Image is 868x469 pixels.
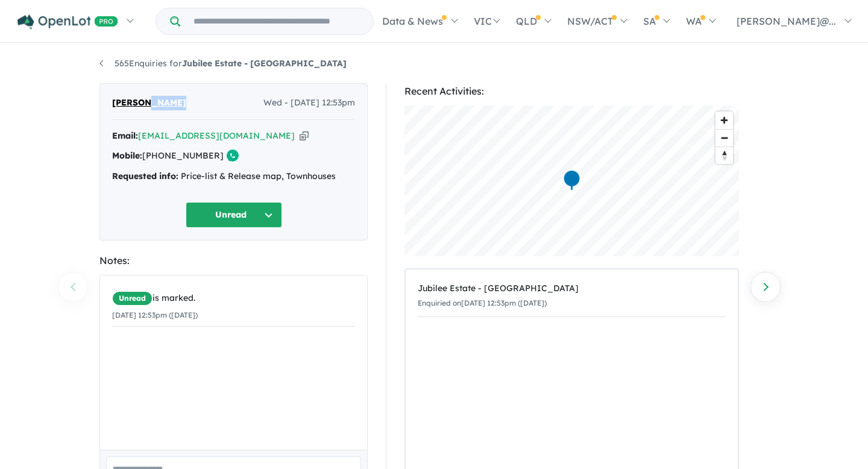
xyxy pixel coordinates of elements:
[715,146,733,164] button: Reset bearing to north
[715,147,733,164] span: Reset bearing to north
[112,310,198,319] small: [DATE] 12:53pm ([DATE])
[715,112,733,129] button: Zoom in
[404,105,739,256] canvas: Map
[186,202,282,228] button: Unread
[112,130,138,141] strong: Email:
[112,150,142,161] strong: Mobile:
[142,150,224,161] a: [PHONE_NUMBER]
[737,15,836,27] span: [PERSON_NAME]@...
[99,57,769,71] nav: breadcrumb
[418,298,547,307] small: Enquiried on [DATE] 12:53pm ([DATE])
[138,130,295,141] a: [EMAIL_ADDRESS][DOMAIN_NAME]
[300,130,309,142] button: Copy
[99,58,347,69] a: 565Enquiries forJubilee Estate - [GEOGRAPHIC_DATA]
[112,169,355,184] div: Price-list & Release map, Townhouses
[404,83,739,99] div: Recent Activities:
[112,291,153,306] span: Unread
[418,282,726,296] div: Jubilee Estate - [GEOGRAPHIC_DATA]
[112,96,186,110] span: [PERSON_NAME]
[112,171,178,181] strong: Requested info:
[183,8,371,34] input: Try estate name, suburb, builder or developer
[563,169,581,192] div: Map marker
[715,129,733,146] button: Zoom out
[99,253,368,269] div: Notes:
[715,130,733,146] span: Zoom out
[418,275,726,317] a: Jubilee Estate - [GEOGRAPHIC_DATA]Enquiried on[DATE] 12:53pm ([DATE])
[112,291,355,306] div: is marked.
[17,14,118,30] img: Openlot PRO Logo White
[182,58,347,69] strong: Jubilee Estate - [GEOGRAPHIC_DATA]
[263,96,355,110] span: Wed - [DATE] 12:53pm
